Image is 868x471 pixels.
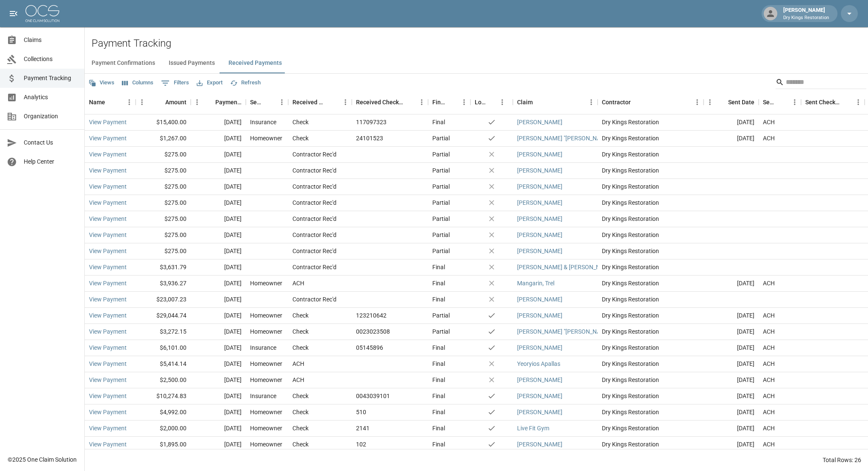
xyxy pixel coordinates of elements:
div: [DATE] [191,340,246,356]
div: Homeowner [250,327,282,336]
div: Contractor Rec'd [292,150,337,159]
div: [DATE] [191,179,246,195]
div: Dry Kings Restoration [598,163,704,179]
div: [DATE] [191,308,246,324]
div: [DATE] [704,421,759,437]
div: Contractor Rec'd [292,247,337,255]
div: Dry Kings Restoration [598,179,704,195]
a: View Payment [89,263,127,271]
div: [DATE] [704,308,759,324]
button: Sort [716,96,728,108]
a: [PERSON_NAME] "[PERSON_NAME]" [PERSON_NAME] [517,134,659,142]
a: Yeoryios Apallas [517,360,560,368]
a: View Payment [89,311,127,320]
div: Final [432,263,445,271]
div: [DATE] [191,211,246,227]
a: [PERSON_NAME] [517,198,562,207]
div: Sent Method [763,90,776,114]
div: ACH [292,360,304,368]
button: Menu [191,96,203,109]
div: $23,007.23 [136,292,191,308]
a: Mangarin, Trel [517,279,554,287]
span: Claims [24,36,78,45]
div: Insurance [250,343,276,352]
div: [DATE] [191,388,246,404]
button: Sort [631,96,643,108]
div: [DATE] [704,388,759,404]
a: View Payment [89,150,127,159]
div: Homeowner [250,424,282,432]
div: $10,274.83 [136,388,191,404]
a: [PERSON_NAME] [517,440,562,449]
div: Partial [432,231,450,239]
div: Partial [432,134,450,142]
div: [DATE] [191,356,246,372]
div: 05145896 [356,343,383,352]
div: Final [432,295,445,304]
div: [DATE] [704,372,759,388]
div: Contractor Rec'd [292,231,337,239]
span: Analytics [24,93,78,102]
div: Dry Kings Restoration [598,324,704,340]
h2: Payment Tracking [92,37,868,50]
button: Sort [403,96,415,108]
button: Menu [415,96,428,109]
button: Menu [136,96,148,109]
img: ocs-logo-white-transparent.png [25,5,59,22]
div: Dry Kings Restoration [598,421,704,437]
p: Dry Kings Restoration [783,14,829,22]
div: Check [292,392,309,400]
div: Check [292,424,309,432]
div: Received Method [292,90,327,114]
div: Dry Kings Restoration [598,356,704,372]
div: $275.00 [136,211,191,227]
a: View Payment [89,118,127,126]
div: Homeowner [250,134,282,142]
div: Final [432,440,445,449]
div: Final [432,424,445,432]
button: Menu [788,96,801,109]
div: Homeowner [250,360,282,368]
div: Search [776,75,866,91]
div: $275.00 [136,179,191,195]
a: [PERSON_NAME] [517,118,562,126]
div: Name [89,90,105,114]
a: View Payment [89,408,127,416]
a: View Payment [89,424,127,432]
div: Final [432,392,445,400]
div: Partial [432,150,450,159]
div: Dry Kings Restoration [598,388,704,404]
div: $275.00 [136,227,191,243]
a: [PERSON_NAME] [517,376,562,384]
div: Payment Date [215,90,242,114]
div: Received Method [288,90,352,114]
a: View Payment [89,182,127,191]
div: Dry Kings Restoration [598,340,704,356]
div: Check [292,327,309,336]
div: [DATE] [704,114,759,131]
div: ACH [763,118,775,126]
div: Insurance [250,392,276,400]
div: Insurance [250,118,276,126]
div: [DATE] [191,131,246,147]
div: [DATE] [191,421,246,437]
div: Final/Partial [428,90,470,114]
span: Collections [24,55,78,64]
div: Final [432,376,445,384]
div: ACH [763,134,775,142]
div: Partial [432,247,450,255]
div: Check [292,343,309,352]
div: $5,414.14 [136,356,191,372]
div: 510 [356,408,366,416]
div: Received Check Number [352,90,428,114]
div: $1,895.00 [136,437,191,453]
div: Homeowner [250,408,282,416]
div: Homeowner [250,440,282,449]
a: [PERSON_NAME] [517,343,562,352]
span: Organization [24,112,78,121]
span: Help Center [24,157,78,166]
div: Partial [432,327,450,336]
div: Dry Kings Restoration [598,404,704,421]
div: ACH [292,279,304,287]
div: [DATE] [191,404,246,421]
